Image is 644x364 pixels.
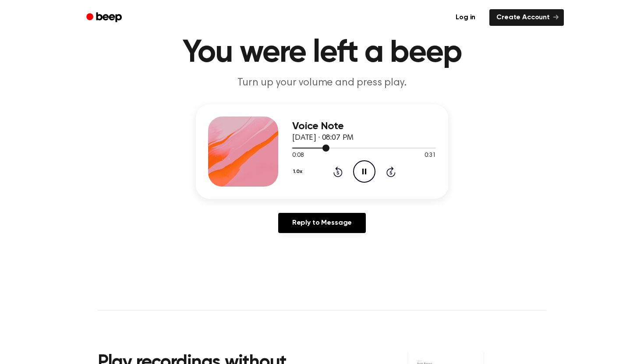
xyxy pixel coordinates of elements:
[292,120,436,132] h3: Voice Note
[292,151,304,160] span: 0:08
[278,213,366,233] a: Reply to Message
[154,76,490,90] p: Turn up your volume and press play.
[292,164,305,179] button: 1.0x
[425,151,436,160] span: 0:31
[292,134,354,142] span: [DATE] · 08:07 PM
[80,9,130,26] a: Beep
[489,9,564,26] a: Create Account
[98,37,546,69] h1: You were left a beep
[447,7,484,28] a: Log in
